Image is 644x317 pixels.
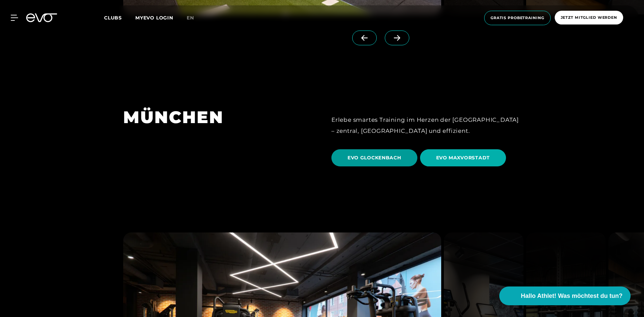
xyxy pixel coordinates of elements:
span: Gratis Probetraining [491,15,544,21]
button: Hallo Athlet! Was möchtest du tun? [499,286,631,305]
a: en [187,14,202,22]
span: EVO MAXVORSTADT [436,154,490,161]
a: EVO MAXVORSTADT [420,144,509,171]
h1: MÜNCHEN [123,106,313,128]
span: Jetzt Mitglied werden [561,15,617,20]
a: EVO GLOCKENBACH [331,144,420,171]
a: Gratis Probetraining [482,11,553,25]
a: Jetzt Mitglied werden [553,11,625,25]
a: MYEVO LOGIN [135,15,173,21]
div: Erlebe smartes Training im Herzen der [GEOGRAPHIC_DATA] – zentral, [GEOGRAPHIC_DATA] und effizient. [331,114,521,136]
span: en [187,15,194,21]
a: Clubs [104,14,135,21]
span: Hallo Athlet! Was möchtest du tun? [521,292,623,301]
span: EVO GLOCKENBACH [348,154,401,161]
span: Clubs [104,15,122,21]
